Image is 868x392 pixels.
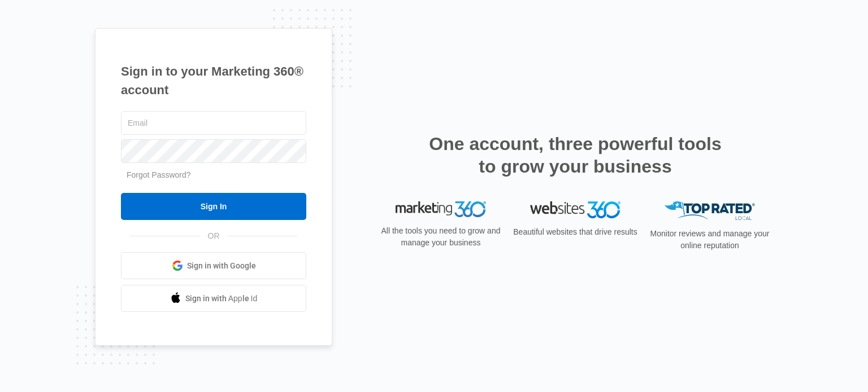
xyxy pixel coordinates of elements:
h2: One account, three powerful tools to grow your business [426,133,725,178]
a: Sign in with Apple Id [121,285,306,312]
p: All the tools you need to grow and manage your business [377,225,504,249]
img: Websites 360 [530,201,620,218]
span: Sign in with Apple Id [185,293,258,305]
a: Sign in with Google [121,252,306,279]
p: Monitor reviews and manage your online reputation [646,228,773,252]
h1: Sign in to your Marketing 360® account [121,62,306,99]
img: Top Rated Local [665,201,755,220]
img: Marketing 360 [396,201,486,217]
span: OR [200,230,228,242]
input: Email [121,111,306,135]
a: Forgot Password? [127,170,191,179]
p: Beautiful websites that drive results [512,226,639,238]
span: Sign in with Google [187,260,256,272]
input: Sign In [121,193,306,220]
